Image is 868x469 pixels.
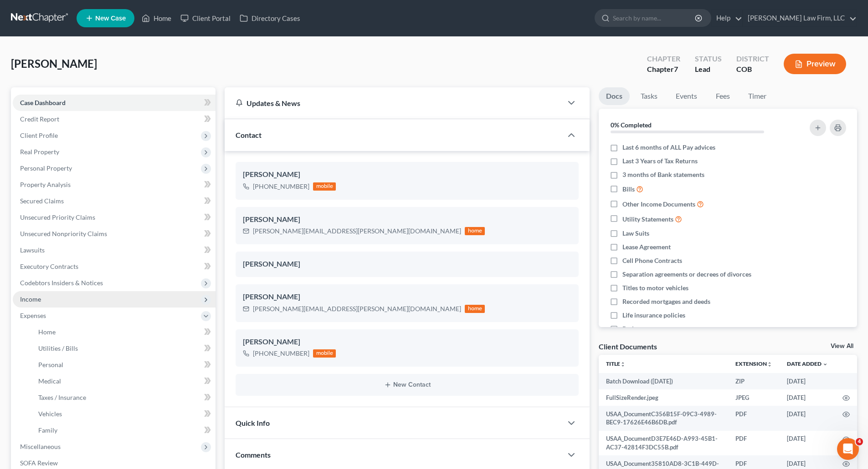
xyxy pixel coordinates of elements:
i: expand_more [822,362,828,367]
span: Expenses [20,312,46,319]
span: Property Analysis [20,181,71,188]
span: Codebtors Insiders & Notices [20,279,103,287]
span: Secured Claims [20,197,64,205]
td: JPEG [728,389,780,406]
div: mobile [313,349,336,358]
a: Titleunfold_more [606,360,626,367]
td: Batch Download ([DATE]) [599,373,728,389]
span: Executory Contracts [20,262,78,270]
a: Credit Report [13,111,216,127]
a: Docs [599,87,630,105]
a: Events [668,87,704,105]
span: Quick Info [236,419,270,427]
span: Medical [38,377,61,385]
div: [PERSON_NAME] [243,337,571,348]
a: Help [712,10,742,26]
span: 4 [856,438,863,445]
div: home [465,227,485,235]
div: Updates & News [236,98,551,108]
div: Lead [695,64,722,75]
a: Medical [31,373,216,389]
span: Utility Statements [622,215,673,224]
button: New Contact [243,381,571,388]
a: Unsecured Nonpriority Claims [13,226,216,242]
a: View All [831,343,853,349]
div: mobile [313,182,336,191]
a: Vehicles [31,406,216,422]
td: FullSizeRender.jpeg [599,389,728,406]
td: [DATE] [780,373,835,389]
span: Vehicles [38,410,62,418]
a: Lawsuits [13,242,216,258]
div: [PERSON_NAME][EMAIL_ADDRESS][PERSON_NAME][DOMAIN_NAME] [253,304,461,313]
span: Income [20,295,41,303]
iframe: Intercom live chat [837,438,859,460]
a: Utilities / Bills [31,340,216,357]
a: Case Dashboard [13,95,216,111]
a: Client Portal [176,10,235,26]
input: Search by name... [613,10,696,26]
td: ZIP [728,373,780,389]
div: home [465,305,485,313]
div: Client Documents [599,342,657,351]
span: Real Property [20,148,59,156]
a: Executory Contracts [13,258,216,275]
a: Directory Cases [235,10,305,26]
div: [PHONE_NUMBER] [253,182,309,191]
div: COB [736,64,769,75]
span: Unsecured Nonpriority Claims [20,230,107,237]
a: Tasks [633,87,665,105]
div: [PHONE_NUMBER] [253,349,309,358]
span: Client Profile [20,131,58,139]
div: [PERSON_NAME] [243,169,571,180]
div: Chapter [647,54,680,64]
a: Family [31,422,216,439]
a: Property Analysis [13,177,216,193]
td: USAA_DocumentC356B15F-09C3-4989-BEC9-17626E46B6DB.pdf [599,406,728,431]
a: Home [31,324,216,340]
div: [PERSON_NAME] [243,259,571,270]
span: Family [38,426,57,434]
span: Credit Report [20,115,59,123]
div: [PERSON_NAME] [243,214,571,225]
a: Unsecured Priority Claims [13,209,216,226]
span: Home [38,328,56,336]
span: Miscellaneous [20,443,61,450]
span: Unsecured Priority Claims [20,213,95,221]
a: Home [137,10,176,26]
td: PDF [728,431,780,456]
span: 3 months of Bank statements [622,170,704,179]
div: [PERSON_NAME][EMAIL_ADDRESS][PERSON_NAME][DOMAIN_NAME] [253,227,461,236]
span: Taxes / Insurance [38,393,86,401]
a: Personal [31,357,216,373]
span: Life insurance policies [622,311,685,320]
span: Separation agreements or decrees of divorces [622,270,751,279]
span: Titles to motor vehicles [622,283,688,292]
div: Status [695,54,722,64]
a: [PERSON_NAME] Law Firm, LLC [743,10,857,26]
span: Bills [622,185,635,194]
div: District [736,54,769,64]
i: unfold_more [767,362,772,367]
td: [DATE] [780,406,835,431]
i: unfold_more [620,362,626,367]
span: Other Income Documents [622,200,695,209]
span: Law Suits [622,229,649,238]
span: Retirement account statements [622,324,711,333]
td: [DATE] [780,389,835,406]
span: Recorded mortgages and deeds [622,297,710,306]
span: 7 [674,65,678,73]
span: Case Dashboard [20,99,66,106]
div: Chapter [647,64,680,75]
a: Extensionunfold_more [735,360,772,367]
span: [PERSON_NAME] [11,57,97,70]
button: Preview [784,54,846,74]
td: USAA_DocumentD3E7E46D-A993-45B1-AC37-42814F3DC55B.pdf [599,431,728,456]
span: Personal Property [20,164,72,172]
td: PDF [728,406,780,431]
span: New Case [95,15,126,22]
span: Last 6 months of ALL Pay advices [622,143,715,152]
a: Date Added expand_more [787,360,828,367]
a: Timer [741,87,774,105]
span: SOFA Review [20,459,58,467]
